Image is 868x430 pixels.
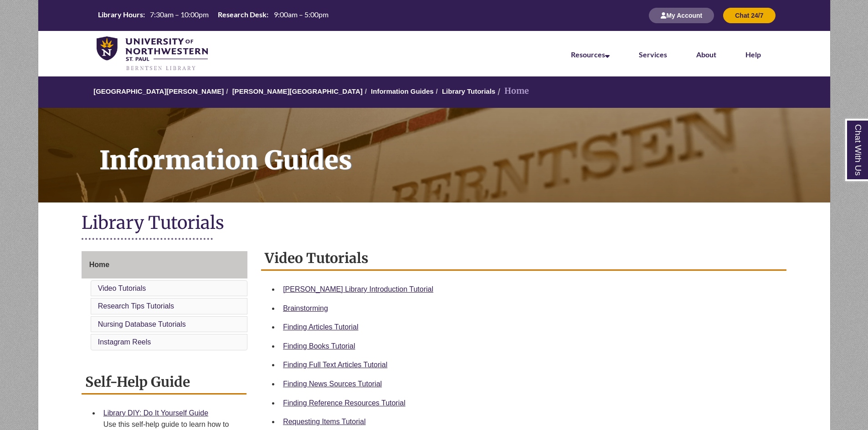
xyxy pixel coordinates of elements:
a: Research Tips Tutorials [98,302,174,310]
a: My Account [649,11,714,19]
span: Home [89,261,109,268]
a: Information Guides [38,108,830,202]
span: 7:30am – 10:00pm [150,10,209,19]
a: Finding News Sources Tutorial [283,380,382,388]
a: Finding Reference Resources Tutorial [283,399,406,407]
a: About [696,50,716,59]
a: Library Tutorials [442,87,495,95]
a: Requesting Items Tutorial [283,418,365,425]
a: Help [745,50,761,59]
a: Hours Today [94,10,332,22]
a: [PERSON_NAME] Library Introduction Tutorial [283,285,433,293]
a: Information Guides [371,87,434,95]
h1: Information Guides [89,108,830,191]
a: Resources [571,50,610,59]
h2: Video Tutorials [261,247,786,271]
img: UNWSP Library Logo [97,36,208,72]
a: Finding Full Text Articles Tutorial [283,361,387,369]
a: Services [639,50,667,59]
table: Hours Today [94,10,332,21]
a: Library DIY: Do It Yourself Guide [103,409,208,417]
a: Home [82,251,247,278]
a: [PERSON_NAME][GEOGRAPHIC_DATA] [232,87,363,95]
a: Finding Books Tutorial [283,342,355,350]
th: Library Hours: [94,10,146,20]
th: Research Desk: [214,10,270,20]
a: Nursing Database Tutorials [98,320,186,328]
a: Instagram Reels [98,338,151,346]
span: 9:00am – 5:00pm [274,10,329,19]
div: Guide Page Menu [82,251,247,352]
a: Brainstorming [283,304,328,312]
button: My Account [649,8,714,23]
a: Finding Articles Tutorial [283,323,358,331]
a: Video Tutorials [98,284,146,292]
button: Chat 24/7 [723,8,775,23]
h2: Self-Help Guide [82,370,247,395]
li: Home [495,85,529,98]
h1: Library Tutorials [82,212,787,236]
a: [GEOGRAPHIC_DATA][PERSON_NAME] [93,87,224,95]
a: Chat 24/7 [723,11,775,19]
